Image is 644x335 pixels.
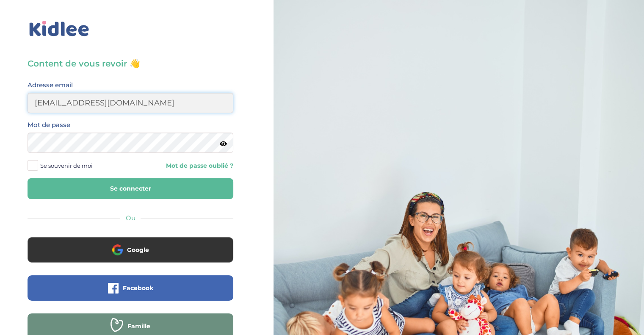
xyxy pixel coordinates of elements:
a: Mot de passe oublié ? [137,162,233,170]
button: Se connecter [28,178,233,199]
span: Se souvenir de moi [40,160,93,171]
a: Google [28,252,233,260]
span: Facebook [123,284,153,292]
span: Ou [126,214,135,222]
img: google.png [112,244,123,255]
label: Adresse email [28,80,73,91]
button: Facebook [28,275,233,301]
img: logo_kidlee_bleu [28,19,91,39]
span: Google [127,246,149,254]
input: Email [28,93,233,113]
label: Mot de passe [28,119,70,130]
button: Google [28,237,233,263]
a: Facebook [28,290,233,298]
span: Famille [127,322,150,330]
h3: Content de vous revoir 👋 [28,58,233,69]
img: facebook.png [108,283,119,293]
